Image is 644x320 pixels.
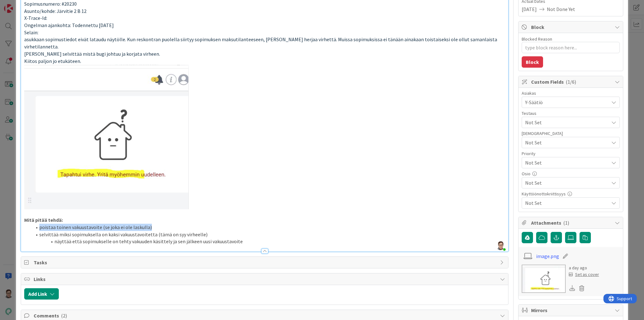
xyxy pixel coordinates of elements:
[24,8,86,14] span: Asunto/kohde: Järvitie 2 B 12
[24,22,114,28] span: Ongelman ajankohta: Todennettu [DATE]
[525,98,609,106] span: Y-Säätiö
[24,288,59,300] button: Add Link
[522,192,620,196] div: Käyttöönottokriittisyys
[34,312,497,319] span: Comments
[525,119,609,126] span: Not Set
[531,78,612,86] span: Custom Fields
[522,111,620,115] div: Testaus
[34,259,497,266] span: Tasks
[32,231,505,238] li: selvittää miksi sopimuksella on kaksi vakuustavoitetta (tämä on syy virheelle)
[531,23,612,31] span: Block
[24,15,47,21] span: X-Trace-Id:
[24,65,189,209] img: image.png
[24,1,77,7] span: Sopimusnumero: #20230
[569,271,599,278] div: Set as cover
[24,58,81,64] span: Kiitos paljon jo etukäteen.
[522,151,620,156] div: Priority
[34,275,497,283] span: Links
[522,91,620,95] div: Asiakas
[547,5,575,13] span: Not Done Yet
[24,217,63,223] strong: Mitä pitää tehdä:
[525,158,606,167] span: Not Set
[24,29,38,36] span: Selain:
[32,224,505,231] li: poistaa toinen vakuustavoite (se joka ei ole laskulla)
[525,179,609,187] span: Not Set
[531,219,612,227] span: Attachments
[563,220,569,226] span: ( 1 )
[522,56,543,68] button: Block
[522,131,620,136] div: [DEMOGRAPHIC_DATA]
[525,139,609,146] span: Not Set
[522,36,552,42] label: Blocked Reason
[525,199,609,207] span: Not Set
[24,36,498,50] span: asukkaan sopimustiedot eivät lataudu näytölle. Kun reskontran puolella siirtyy sopimuksen maksuti...
[61,312,67,319] span: ( 2 )
[522,171,620,176] div: Osio
[496,241,505,250] img: TLZ6anu1DcGAWb83eubghn1RH4uaPPi4.jfif
[536,252,559,260] a: image.png
[569,284,576,292] div: Download
[531,306,612,314] span: Mirrors
[566,79,576,85] span: ( 1/6 )
[32,238,505,245] li: näyttää että sopimukselle on tehty vakuuden käsittely ja sen jälkeen uusi vakuustavoite
[13,1,29,8] span: Support
[24,51,160,57] span: [PERSON_NAME] selvittää mistä bugi johtuu ja korjata virheen.
[569,265,599,271] div: a day ago
[522,5,537,13] span: [DATE]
